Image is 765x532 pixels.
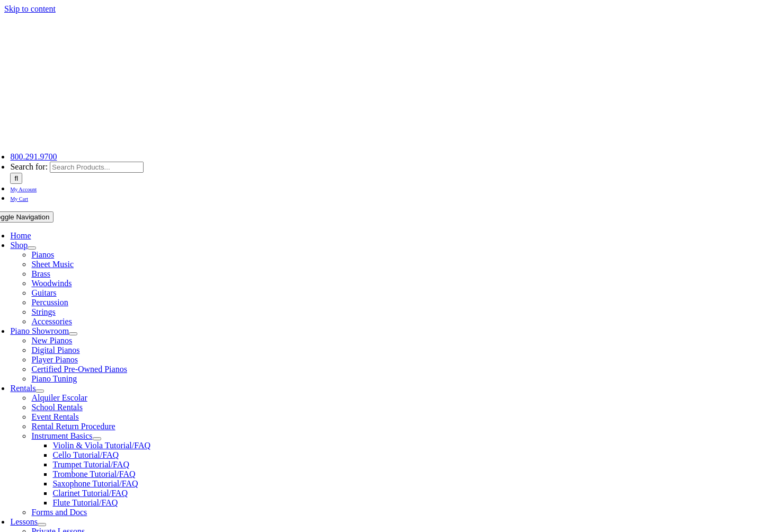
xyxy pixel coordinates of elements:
[52,450,119,459] a: Cello Tutorial/FAQ
[10,173,22,184] input: Search
[52,479,138,488] a: Saxophone Tutorial/FAQ
[31,307,55,316] a: Strings
[31,431,92,440] a: Instrument Basics
[31,336,72,345] a: New Pianos
[10,517,38,526] a: Lessons
[50,162,144,173] input: Search Products...
[31,412,78,421] a: Event Rentals
[10,193,28,202] a: My Cart
[10,384,35,393] a: Rentals
[31,288,56,297] a: Guitars
[52,489,128,498] a: Clarinet Tutorial/FAQ
[31,250,54,259] a: Pianos
[38,523,46,526] button: Open submenu of Lessons
[31,422,115,431] a: Rental Return Procedure
[31,317,72,326] a: Accessories
[31,365,127,374] a: Certified Pre-Owned Pianos
[28,246,36,250] button: Open submenu of Shop
[52,498,118,507] a: Flute Tutorial/FAQ
[10,187,37,192] span: My Account
[31,393,87,402] a: Alquiler Escolar
[31,508,87,517] a: Forms and Docs
[52,441,150,450] a: Violin & Viola Tutorial/FAQ
[10,231,31,240] a: Home
[31,374,77,383] a: Piano Tuning
[52,469,135,478] a: Trombone Tutorial/FAQ
[31,260,74,269] a: Sheet Music
[69,332,77,335] button: Open submenu of Piano Showroom
[93,437,101,440] button: Open submenu of Instrument Basics
[4,4,56,13] a: Skip to content
[10,241,28,250] a: Shop
[35,389,44,393] button: Open submenu of Rentals
[52,460,129,469] a: Trumpet Tutorial/FAQ
[10,152,57,161] a: 800.291.9700
[10,196,28,202] span: My Cart
[31,355,78,364] a: Player Pianos
[31,279,72,288] a: Woodwinds
[31,269,50,278] a: Brass
[31,403,82,412] a: School Rentals
[31,345,79,354] a: Digital Pianos
[31,298,68,307] a: Percussion
[10,184,37,193] a: My Account
[10,326,69,335] a: Piano Showroom
[10,162,48,171] span: Search for:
